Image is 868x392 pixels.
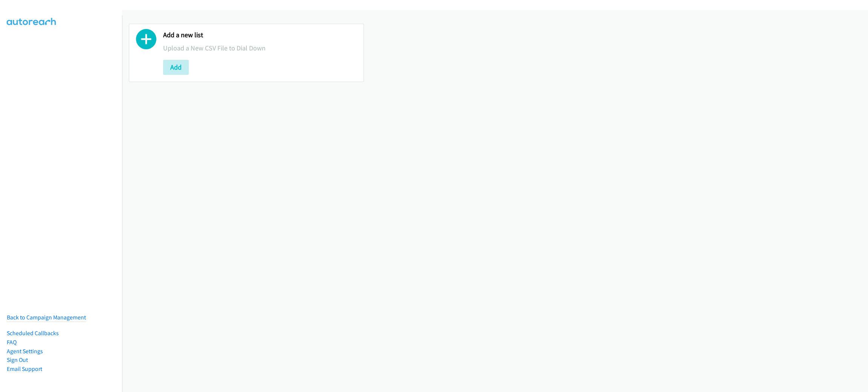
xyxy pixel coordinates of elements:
a: Sign Out [7,356,28,363]
a: Agent Settings [7,348,43,355]
a: FAQ [7,339,17,346]
a: Back to Campaign Management [7,314,86,321]
a: Scheduled Callbacks [7,330,59,337]
h2: Add a new list [163,31,357,40]
a: Email Support [7,365,42,372]
p: Upload a New CSV File to Dial Down [163,43,357,53]
button: Add [163,60,189,75]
